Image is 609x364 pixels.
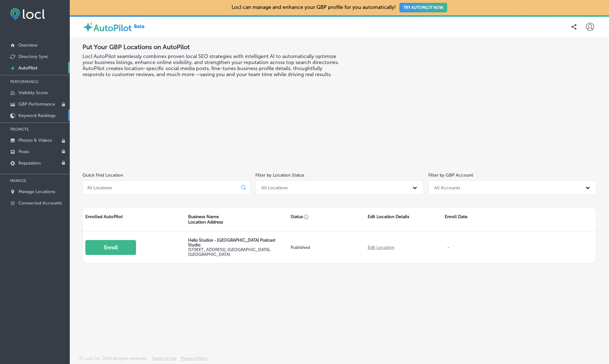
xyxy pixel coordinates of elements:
[18,138,52,143] p: Photos & Videos
[18,160,41,166] p: Reputation
[368,245,394,250] a: Edit Location
[94,23,132,33] label: AutoPilot
[18,149,29,154] p: Posts
[188,238,286,247] p: Hello Studios - [GEOGRAPHIC_DATA] Podcast Studio
[85,356,147,361] p: Locl, Inc. 2025 all rights reserved.
[365,208,442,231] div: Edit Location Details
[255,172,304,178] label: Filter by Location Status
[434,185,460,190] div: All Accounts
[83,208,186,231] div: Enrolled AutoPilot
[291,245,363,250] p: Published
[186,208,288,231] div: Business Name Location Address
[18,113,56,118] p: Keyword Rankings
[82,43,339,51] h2: Put Your GBP Locations on AutoPilot
[428,172,473,178] label: Filter by GBP Account
[445,238,459,257] p: -
[82,22,94,33] img: autopilot-icon
[188,247,271,257] label: [STREET_ADDRESS] , [GEOGRAPHIC_DATA], [GEOGRAPHIC_DATA]
[391,43,596,159] iframe: Locl: AutoPilot Overview
[132,23,147,29] img: Beta
[18,101,55,107] p: GBP Performance
[85,240,136,255] button: Enroll
[82,53,339,77] h3: Locl AutoPilot seamlessly combines proven local SEO strategies with intelligent AI to automatical...
[18,65,37,71] p: AutoPilot
[442,208,519,231] div: Enroll Date
[10,8,45,20] img: fda3e92497d09a02dc62c9cd864e3231.png
[288,208,365,231] div: Status
[261,185,288,190] div: All Locations
[18,200,62,206] p: Connected Accounts
[18,189,55,194] p: Manage Locations
[87,185,236,191] input: All Locations
[399,3,447,12] button: TRY AUTOPILOT NOW
[181,356,207,364] a: Privacy Policy
[18,42,37,48] p: Overview
[18,54,49,59] p: Directory Sync
[82,172,123,178] label: Quick Find Location
[152,356,176,364] a: Terms of Use
[18,90,48,95] p: Visibility Score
